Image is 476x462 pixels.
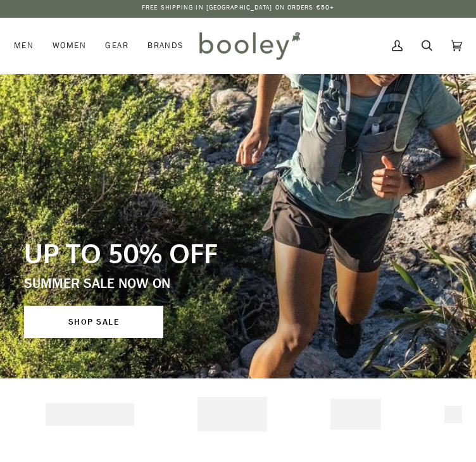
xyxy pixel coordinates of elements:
p: Free Shipping in [GEOGRAPHIC_DATA] on Orders €50+ [142,3,334,13]
span: Gear [105,39,128,52]
img: Booley [194,27,304,64]
span: Men [14,39,34,52]
span: Women [53,39,86,52]
strong: SUMMER SALE NOW ON [24,274,170,292]
p: UP TO 50% OFF [24,237,453,270]
a: Gear [96,18,138,73]
a: Men [14,18,43,73]
span: Brands [147,39,184,52]
a: Brands [138,18,194,73]
a: SHOP SALE [24,306,163,338]
a: Women [43,18,96,73]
